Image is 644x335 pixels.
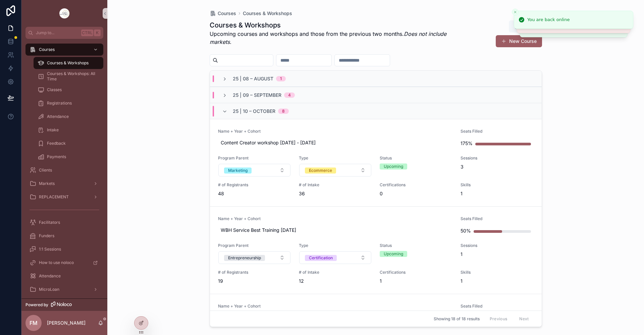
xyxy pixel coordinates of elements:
[95,30,100,36] span: K
[380,155,452,161] span: Status
[39,194,69,200] span: REPLACEMENT
[461,129,533,134] span: Seats Filled
[25,270,103,282] a: Attendance
[218,243,291,248] span: Program Parent
[299,182,372,188] span: # of Intake
[25,283,103,295] a: MicroLoan
[39,273,61,279] span: Attendance
[47,320,86,326] p: [PERSON_NAME]
[34,124,103,136] a: Intake
[210,30,446,45] em: Does not include markets.
[34,84,103,96] a: Classes
[282,109,285,114] div: 8
[47,127,59,133] span: Intake
[496,35,542,47] button: New Course
[25,230,103,242] a: Funders
[461,243,533,248] span: Sessions
[461,278,533,284] span: 1
[461,224,471,238] div: 50%
[384,163,403,170] div: Upcoming
[34,97,103,109] a: Registrations
[218,251,290,264] button: Select Button
[461,182,533,188] span: Skills
[25,191,103,203] a: REPLACEMENT
[243,10,292,17] a: Courses & Workshops
[280,76,282,81] div: 1
[233,92,281,98] span: 25 | 09 – September
[25,164,103,176] a: Clients
[47,114,69,119] span: Attendance
[34,57,103,69] a: Courses & Workshops
[380,182,452,188] span: Certifications
[434,316,480,322] span: Showing 18 of 18 results
[299,243,372,248] span: Type
[47,60,89,66] span: Courses & Workshops
[461,155,533,161] span: Sessions
[218,129,453,134] span: Name + Year + Cohort
[380,190,452,197] span: 0
[228,255,261,261] div: Entrepreneurship
[25,302,48,308] span: Powered by
[299,190,372,197] span: 36
[21,39,107,298] div: scrollable content
[461,137,473,150] div: 175%
[218,182,291,188] span: # of Registrants
[25,243,103,255] a: 1:1 Sessions
[39,47,55,52] span: Courses
[210,20,458,30] h1: Courses & Workshops
[218,304,453,309] span: Name + Year + Cohort
[309,167,332,174] div: Ecommerce
[218,216,453,221] span: Name + Year + Cohort
[39,247,61,252] span: 1:1 Sessions
[299,155,372,161] span: Type
[34,111,103,123] a: Attendance
[47,87,62,92] span: Classes
[39,287,59,292] span: MicroLoan
[210,10,236,17] a: Courses
[210,206,542,294] a: Name + Year + CohortWBH Service Best Training [DATE]Seats Filled50%Program ParentSelect ButtonTyp...
[47,141,66,146] span: Feedback
[509,20,542,32] button: Export
[210,30,458,46] p: Upcoming courses and workshops and those from the previous two months.
[218,278,291,284] span: 19
[461,163,533,170] span: 3
[218,164,290,177] button: Select Button
[461,190,533,197] span: 1
[233,108,275,115] span: 25 | 10 – October
[512,9,519,15] button: Close toast
[461,251,533,258] span: 1
[299,251,371,264] button: Select Button
[527,16,570,23] div: You are back online
[47,71,97,82] span: Courses & Workshops: All Time
[309,255,333,261] div: Certification
[299,270,372,275] span: # of Intake
[47,100,72,106] span: Registrations
[299,164,371,177] button: Select Button
[25,44,103,56] a: Courses
[221,227,450,233] span: WBH Service Best Training [DATE]
[380,243,452,248] span: Status
[81,29,93,36] span: Ctrl
[218,10,236,17] span: Courses
[36,30,78,36] span: Jump to...
[21,298,107,311] a: Powered by
[25,257,103,269] a: How to use noloco
[288,92,291,98] div: 4
[384,251,403,257] div: Upcoming
[25,178,103,190] a: Markets
[39,181,55,186] span: Markets
[59,8,70,19] img: App logo
[25,27,103,39] button: Jump to...CtrlK
[47,154,66,159] span: Payments
[218,270,291,275] span: # of Registrants
[39,220,60,225] span: Facilitators
[218,155,291,161] span: Program Parent
[299,278,372,284] span: 12
[380,270,452,275] span: Certifications
[34,151,103,163] a: Payments
[461,270,533,275] span: Skills
[461,304,533,309] span: Seats Filled
[210,119,542,206] a: Name + Year + CohortContent Creator workshop [DATE] - [DATE]Seats Filled175%Program ParentSelect ...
